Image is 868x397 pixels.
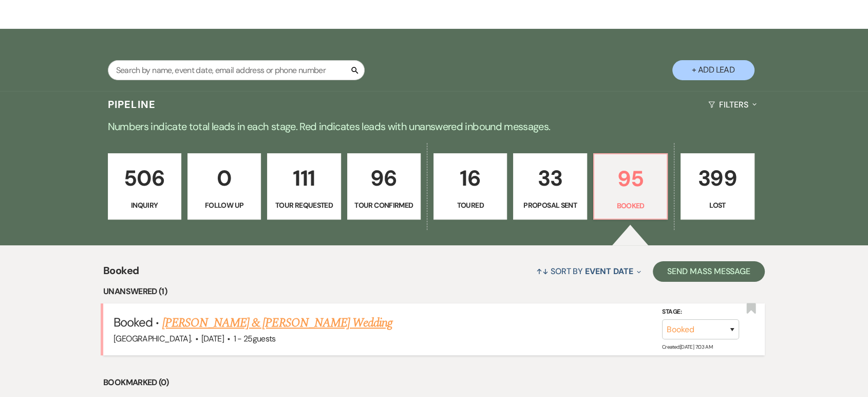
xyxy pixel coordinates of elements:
[354,200,414,211] p: Tour Confirmed
[662,306,739,318] label: Stage:
[115,161,175,195] p: 506
[585,266,633,277] span: Event Date
[103,285,765,298] li: Unanswered (1)
[354,161,414,195] p: 96
[600,200,661,211] p: Booked
[274,200,334,211] p: Tour Requested
[114,314,153,330] span: Booked
[347,153,421,220] a: 96Tour Confirmed
[662,344,712,350] span: Created: [DATE] 7:03 AM
[653,261,765,282] button: Send Mass Message
[64,118,804,135] p: Numbers indicate total leads in each stage. Red indicates leads with unanswered inbound messages.
[108,60,365,80] input: Search by name, event date, email address or phone number
[108,153,181,220] a: 506Inquiry
[114,333,192,344] span: [GEOGRAPHIC_DATA].
[593,153,668,220] a: 95Booked
[513,153,587,220] a: 33Proposal Sent
[187,153,261,220] a: 0Follow Up
[233,333,275,344] span: 1 - 25 guests
[687,161,747,195] p: 399
[536,266,549,277] span: ↑↓
[108,97,156,112] h3: Pipeline
[440,161,500,195] p: 16
[681,153,754,220] a: 399Lost
[267,153,341,220] a: 111Tour Requested
[440,200,500,211] p: Toured
[520,161,580,195] p: 33
[704,91,760,118] button: Filters
[103,263,139,285] span: Booked
[115,200,175,211] p: Inquiry
[433,153,507,220] a: 16Toured
[520,200,580,211] p: Proposal Sent
[103,376,765,389] li: Bookmarked (0)
[162,314,392,332] a: [PERSON_NAME] & [PERSON_NAME] Wedding
[194,200,254,211] p: Follow Up
[201,333,224,344] span: [DATE]
[194,161,254,195] p: 0
[274,161,334,195] p: 111
[672,60,754,80] button: + Add Lead
[687,200,747,211] p: Lost
[532,258,645,285] button: Sort By Event Date
[600,161,661,196] p: 95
